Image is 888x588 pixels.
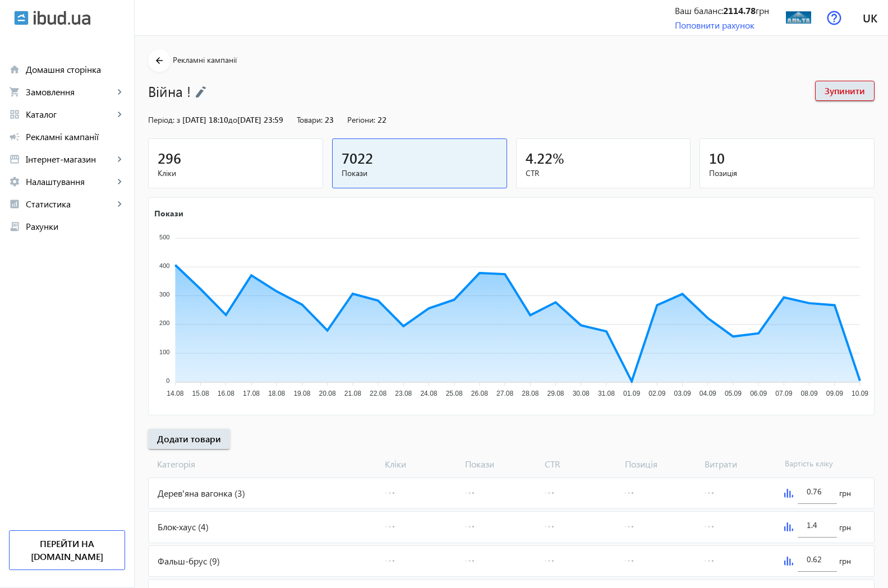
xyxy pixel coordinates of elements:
img: ibud_text.svg [34,11,90,25]
a: Перейти на [DOMAIN_NAME] [9,530,125,570]
mat-icon: receipt_long [9,221,20,232]
tspan: 31.08 [598,390,615,397]
span: CTR [526,168,682,179]
text: Покази [154,207,183,218]
tspan: 04.09 [700,390,716,397]
mat-icon: storefront [9,154,20,165]
h1: Війна ! [148,81,804,101]
span: 4.22 [526,149,553,167]
div: Блок-хаус (4) [149,512,381,542]
tspan: 06.09 [750,390,767,397]
span: Рекламні кампанії [173,54,237,65]
tspan: 07.09 [775,390,792,397]
mat-icon: campaign [9,131,20,142]
b: 2114.78 [723,4,756,16]
span: Вартість кліку [780,458,860,470]
button: Зупинити [815,81,875,101]
span: 296 [158,149,181,167]
div: Ваш баланс: грн [675,4,769,17]
tspan: 100 [159,349,169,355]
tspan: 200 [159,320,169,326]
span: Позиція [709,168,865,179]
tspan: 21.08 [344,390,361,397]
span: до [228,114,237,125]
tspan: 0 [166,377,169,384]
img: help.svg [827,11,841,25]
tspan: 22.08 [370,390,387,397]
mat-icon: keyboard_arrow_right [114,109,125,120]
span: грн [839,522,851,533]
span: Статистика [26,198,114,210]
span: Інтернет-магазин [26,154,114,165]
tspan: 18.08 [268,390,285,397]
mat-icon: keyboard_arrow_right [114,176,125,187]
span: 23 [325,114,334,125]
tspan: 02.09 [648,390,665,397]
a: Поповнити рахунок [675,19,754,31]
tspan: 15.08 [192,390,209,397]
span: Витрати [700,458,780,470]
span: 22 [378,114,387,125]
img: graph.svg [784,489,793,498]
tspan: 01.09 [623,390,640,397]
span: Рекламні кампанії [26,131,125,142]
tspan: 05.09 [725,390,742,397]
tspan: 14.08 [167,390,183,397]
img: graph.svg [784,522,793,531]
tspan: 27.08 [496,390,513,397]
span: Каталог [26,109,114,120]
span: 7022 [342,149,373,167]
span: Зупинити [825,85,865,97]
img: 30096267ab8a016071949415137317-1284282106.jpg [786,5,811,30]
tspan: 09.09 [826,390,843,397]
span: CTR [540,458,620,470]
tspan: 20.08 [319,390,336,397]
mat-icon: keyboard_arrow_right [114,86,125,98]
mat-icon: keyboard_arrow_right [114,198,125,210]
tspan: 17.08 [243,390,260,397]
span: Покази [342,168,498,179]
tspan: 16.08 [218,390,234,397]
tspan: 23.08 [395,390,412,397]
tspan: 29.08 [547,390,564,397]
span: Додати товари [157,433,221,445]
span: Позиція [620,458,700,470]
span: Категорія [148,458,380,470]
span: Домашня сторінка [26,64,125,75]
span: Регіони: [347,114,375,125]
span: Період: з [148,114,180,125]
span: Кліки [158,168,314,179]
span: грн [839,488,851,499]
tspan: 10.09 [852,390,868,397]
span: Кліки [380,458,460,470]
span: Товари: [297,114,323,125]
span: [DATE] 18:10 [DATE] 23:59 [182,114,283,125]
span: грн [839,555,851,567]
div: Дерев'яна вагонка (3) [149,478,381,508]
tspan: 03.09 [674,390,691,397]
tspan: 19.08 [293,390,310,397]
img: ibud.svg [14,11,29,25]
tspan: 400 [159,262,169,269]
mat-icon: keyboard_arrow_right [114,154,125,165]
span: Рахунки [26,221,125,232]
tspan: 300 [159,291,169,298]
tspan: 08.09 [801,390,818,397]
tspan: 25.08 [446,390,463,397]
button: Додати товари [148,429,230,449]
mat-icon: grid_view [9,109,20,120]
tspan: 30.08 [573,390,590,397]
img: graph.svg [784,557,793,566]
tspan: 26.08 [471,390,488,397]
mat-icon: home [9,64,20,75]
span: Замовлення [26,86,114,98]
span: Налаштування [26,176,114,187]
tspan: 500 [159,233,169,240]
span: % [553,149,564,167]
div: Фальш-брус (9) [149,546,381,576]
tspan: 24.08 [420,390,437,397]
mat-icon: arrow_back [153,54,167,68]
mat-icon: settings [9,176,20,187]
mat-icon: shopping_cart [9,86,20,98]
span: Покази [461,458,540,470]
